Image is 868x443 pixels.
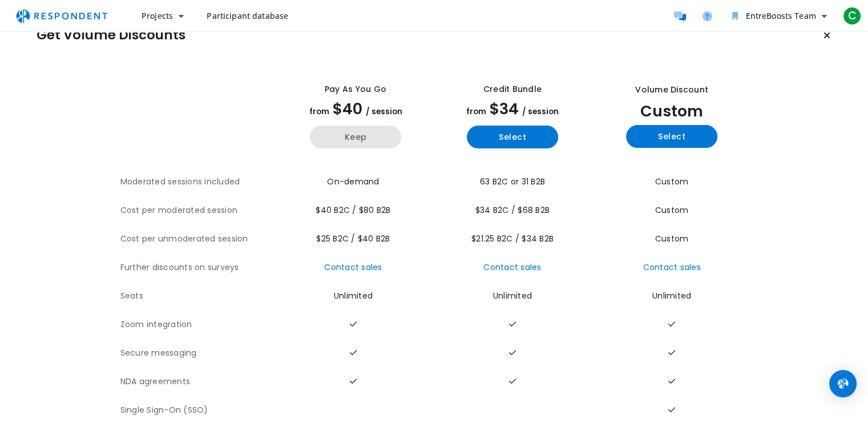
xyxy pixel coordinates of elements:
[333,98,362,119] span: $40
[655,204,689,216] span: Custom
[120,282,277,311] th: Seats
[334,290,373,301] span: Unlimited
[745,10,815,21] span: EntreBoosts Team
[120,196,277,225] th: Cost per moderated session
[316,233,390,244] span: $25 B2C / $40 B2B
[655,233,689,244] span: Custom
[120,396,277,425] th: Single Sign-On (SSO)
[325,83,386,95] div: Pay as you go
[9,5,114,27] img: respondent-logo.png
[197,6,297,26] a: Participant database
[120,368,277,396] th: NDA agreements
[316,204,390,216] span: $40 B2C / $80 B2B
[522,106,559,117] span: / session
[120,168,277,196] th: Moderated sessions included
[655,176,689,187] span: Custom
[120,225,277,253] th: Cost per unmoderated session
[480,176,545,187] span: 63 B2C or 31 B2B
[132,6,193,26] button: Projects
[324,261,382,273] a: Contact sales
[668,5,691,27] a: Message participants
[120,311,277,339] th: Zoom integration
[366,106,402,117] span: / session
[635,84,708,96] div: Volume Discount
[309,106,329,117] span: from
[142,10,173,21] span: Projects
[310,126,401,148] button: Keep current yearly payg plan
[696,5,718,27] a: Help and support
[483,83,542,95] div: Credit Bundle
[815,24,838,47] button: Keep current plan
[640,100,703,122] span: Custom
[120,339,277,368] th: Secure messaging
[490,98,519,119] span: $34
[626,125,717,148] button: Select yearly custom_static plan
[207,10,288,21] span: Participant database
[120,253,277,282] th: Further discounts on surveys
[466,106,486,117] span: from
[493,290,532,301] span: Unlimited
[467,126,558,148] button: Select yearly basic plan
[475,204,550,216] span: $34 B2C / $68 B2B
[843,7,861,25] span: C
[471,233,554,244] span: $21.25 B2C / $34 B2B
[829,370,857,397] div: Open Intercom Messenger
[327,176,379,187] span: On-demand
[652,290,691,301] span: Unlimited
[723,6,836,26] button: EntreBoosts Team
[37,27,185,43] h1: Get Volume Discounts
[483,261,541,273] a: Contact sales
[841,6,863,26] button: C
[643,261,700,273] a: Contact sales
